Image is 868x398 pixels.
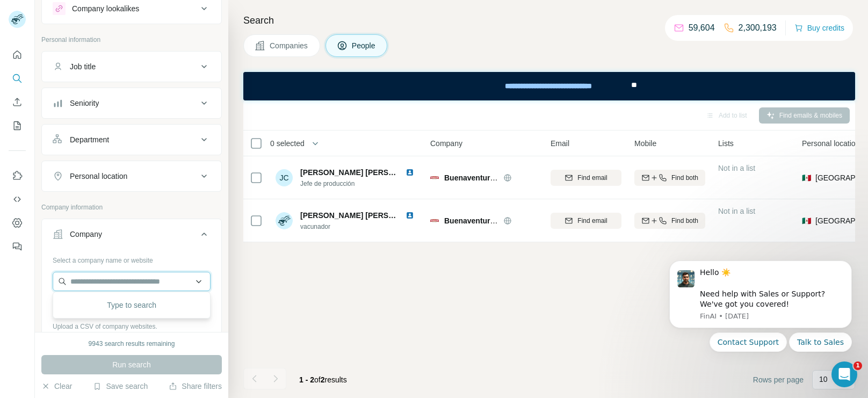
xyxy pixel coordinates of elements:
[802,138,859,149] span: Personal location
[718,138,734,149] span: Lists
[551,170,621,186] button: Find email
[444,173,596,182] span: Buenaventura Grupo Pecuario S.A. de C.V.
[42,90,221,116] button: Seniority
[430,173,439,182] img: Logo of Buenaventura Grupo Pecuario S.A. de C.V.
[299,375,314,384] span: 1 - 2
[9,92,26,112] button: Enrich CSV
[72,3,139,14] div: Company lookalikes
[634,213,705,229] button: Find both
[243,13,855,28] h4: Search
[718,164,755,172] span: Not in a list
[53,251,211,265] div: Select a company name or website
[300,222,418,231] span: vacunador
[718,207,755,215] span: Not in a list
[671,173,698,183] span: Find both
[794,20,844,35] button: Buy credits
[9,190,26,209] button: Use Surfe API
[352,40,377,51] span: People
[299,375,347,384] span: results
[653,248,868,393] iframe: Intercom notifications message
[243,72,855,100] iframe: Banner
[406,168,414,177] img: LinkedIn logo
[42,163,221,189] button: Personal location
[53,322,211,331] p: Upload a CSV of company websites.
[430,216,439,225] img: Logo of Buenaventura Grupo Pecuario S.A. de C.V.
[551,138,569,149] span: Email
[853,361,862,370] span: 1
[276,169,293,186] div: JC
[9,237,26,256] button: Feedback
[70,61,96,72] div: Job title
[300,168,429,177] span: [PERSON_NAME] [PERSON_NAME]
[406,211,414,220] img: LinkedIn logo
[169,381,222,392] button: Share filters
[634,138,656,149] span: Mobile
[42,127,221,153] button: Department
[802,172,811,183] span: 🇲🇽
[321,375,325,384] span: 2
[9,45,26,64] button: Quick start
[270,138,305,149] span: 0 selected
[41,202,222,212] p: Company information
[671,216,698,226] span: Find both
[70,134,109,145] div: Department
[41,35,222,45] p: Personal information
[300,179,418,189] span: Jefe de producción
[314,375,321,384] span: of
[42,54,221,79] button: Job title
[89,339,175,349] div: 9943 search results remaining
[689,21,715,34] p: 59,604
[802,215,811,226] span: 🇲🇽
[831,361,857,387] iframe: Intercom live chat
[93,381,148,392] button: Save search
[430,138,462,149] span: Company
[444,216,596,225] span: Buenaventura Grupo Pecuario S.A. de C.V.
[9,166,26,185] button: Use Surfe on LinkedIn
[577,216,607,226] span: Find email
[739,21,777,34] p: 2,300,193
[9,213,26,233] button: Dashboard
[551,213,621,229] button: Find email
[70,229,102,240] div: Company
[634,170,705,186] button: Find both
[41,381,72,392] button: Clear
[270,40,309,51] span: Companies
[9,116,26,135] button: My lists
[70,171,127,182] div: Personal location
[300,211,429,220] span: [PERSON_NAME] [PERSON_NAME]
[9,69,26,88] button: Search
[70,98,99,108] div: Seniority
[42,221,221,251] button: Company
[577,173,607,183] span: Find email
[55,294,208,316] div: Type to search
[53,331,211,341] p: Your list is private and won't be saved or shared.
[276,212,293,229] img: Avatar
